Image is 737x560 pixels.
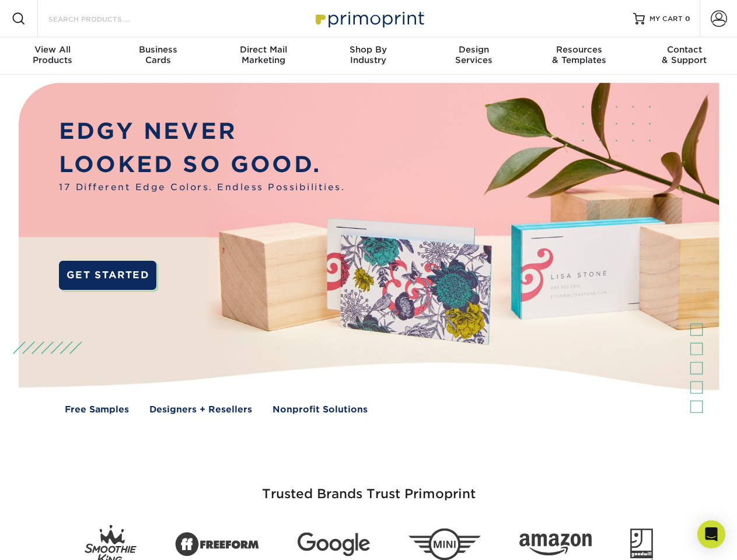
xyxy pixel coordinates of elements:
div: Industry [316,44,421,65]
div: Marketing [211,44,316,65]
span: 0 [685,15,690,23]
div: Services [421,44,526,65]
a: Free Samples [65,403,129,416]
div: & Support [632,44,737,65]
span: Design [421,44,526,55]
img: Goodwill [630,528,653,560]
p: LOOKED SO GOOD. [59,148,345,181]
a: DesignServices [421,37,526,75]
img: Primoprint [310,6,427,31]
div: Open Intercom Messenger [697,520,725,548]
img: Amazon [519,534,592,556]
span: Contact [632,44,737,55]
span: Direct Mail [211,44,316,55]
a: Direct MailMarketing [211,37,316,75]
img: Google [298,533,370,556]
div: Cards [105,44,210,65]
h3: Trusted Brands Trust Primoprint [27,459,710,516]
a: Contact& Support [632,37,737,75]
span: Resources [526,44,631,55]
span: 17 Different Edge Colors. Endless Possibilities. [59,181,345,194]
span: Shop By [316,44,421,55]
a: Resources& Templates [526,37,631,75]
a: GET STARTED [59,261,156,290]
span: MY CART [649,14,683,24]
a: Designers + Resellers [149,403,252,416]
a: BusinessCards [105,37,210,75]
a: Shop ByIndustry [316,37,421,75]
a: Nonprofit Solutions [273,403,368,416]
div: & Templates [526,44,631,65]
input: SEARCH PRODUCTS..... [47,12,161,26]
p: EDGY NEVER [59,115,345,148]
span: Business [105,44,210,55]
